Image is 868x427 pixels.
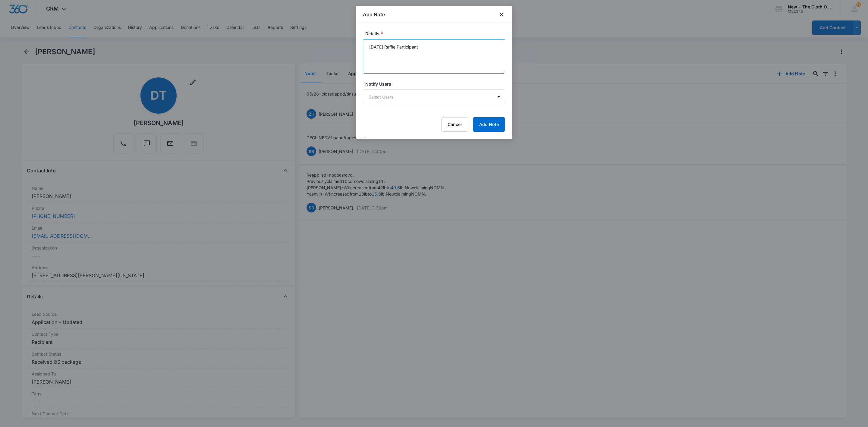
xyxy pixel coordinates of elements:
[473,117,505,132] button: Add Note
[365,30,508,37] label: Details
[498,11,505,18] button: close
[441,117,468,132] button: Cancel
[365,81,508,87] label: Notify Users
[363,39,505,74] textarea: [DATE] Raffle Participant
[363,11,385,18] h1: Add Note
